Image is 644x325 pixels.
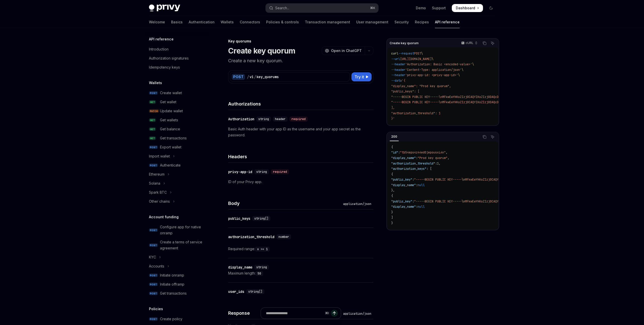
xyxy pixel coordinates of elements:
[391,89,419,93] span: "public_keys": [
[228,153,373,160] h4: Headers
[228,100,373,107] h4: Authorizations
[149,5,180,12] img: dark logo
[402,79,405,83] span: '{
[228,169,252,174] div: privy-app-id
[228,216,250,221] div: public_keys
[145,125,209,134] a: GETGet balance
[391,172,393,176] span: {
[145,54,209,63] a: Authorization signatures
[149,64,180,70] div: Idempotency keys
[145,253,209,262] button: Toggle KYC section
[149,109,159,113] span: PATCH
[400,150,446,154] span: "tb54eps4z44ed0jepousxi4n"
[160,290,187,296] div: Get transactions
[160,239,206,251] div: Create a terms of service agreement
[228,46,295,55] h1: Create key quorum
[391,57,400,61] span: --url
[145,280,209,289] a: POSTInitiate offramp
[228,265,252,270] div: display_name
[248,290,262,294] span: string[]
[149,36,174,42] h5: API reference
[351,72,372,81] button: Try it
[145,134,209,143] a: GETGet transactions
[462,178,465,182] span: \n
[458,73,460,77] span: \
[322,46,365,55] button: Open in ChatGPT
[414,199,462,203] span: "-----BEGIN PUBLIC KEY-----
[149,136,156,140] span: GET
[456,6,475,11] span: Dashboard
[446,150,448,154] span: ,
[160,272,184,278] div: Initiate onramp
[414,178,462,182] span: "-----BEGIN PUBLIC KEY-----
[160,135,187,141] div: Get transactions
[145,271,209,280] a: POSTInitiate onramp
[400,57,432,61] span: [URL][DOMAIN_NAME]
[149,317,158,321] span: POST
[390,41,419,45] span: Create key quorum
[487,4,495,12] button: Toggle dark mode
[160,162,181,168] div: Authenticate
[228,117,254,122] div: Authorization
[391,117,395,121] span: }'
[418,156,448,160] span: "Prod key quorum"
[331,310,338,317] button: Send message
[391,84,451,88] span: "display_name": "Prod key quorum",
[465,199,578,203] span: MFkwEwYHKoZIzj0CAQYIKoZIzj0DAQcDQgAErzZtQr/bMIh3Y8f9ZqseB9i/AfjQ
[416,6,426,11] a: Demo
[414,51,421,56] span: POST
[452,4,483,12] a: Dashboard
[398,150,400,154] span: :
[160,108,183,114] div: Update wallet
[228,270,373,276] div: Maximum length:
[432,57,433,61] span: \
[149,189,167,195] div: Spark BTC
[171,16,183,28] a: Basics
[145,238,209,253] a: POSTCreate a terms of service agreement
[405,62,472,66] span: 'Authorization: Basic <encoded-value>'
[435,161,437,166] span: :
[145,88,209,97] a: POSTCreate wallet
[256,265,267,269] span: string
[228,57,373,64] p: Create a new key quorum.
[305,16,350,28] a: Transaction management
[391,183,416,187] span: "display_name"
[247,74,249,79] div: /
[391,210,393,214] span: }
[391,215,393,220] span: ]
[481,40,488,46] button: Copy the contents from the code block
[489,134,496,140] button: Ask AI
[254,216,268,221] span: string[]
[255,247,270,252] code: x >= 1
[405,68,462,72] span: 'Content-Type: application/json'
[160,126,180,132] div: Get balance
[437,161,439,166] span: 1
[391,221,393,225] span: }
[416,156,418,160] span: :
[421,51,423,56] span: \
[145,97,209,106] a: GETGet wallet
[256,271,263,276] code: 50
[418,183,425,187] span: null
[462,199,465,203] span: \n
[228,39,373,44] div: Key quorums
[160,224,206,236] div: Configure app for native onramp
[145,143,209,152] a: POSTExport wallet
[391,194,393,198] span: {
[271,169,289,174] div: required
[391,73,405,77] span: --header
[149,274,158,277] span: POST
[391,106,395,110] span: ],
[466,41,473,45] p: cURL
[250,74,254,79] div: v1
[149,198,170,204] div: Other chains
[266,16,299,28] a: Policies & controls
[145,223,209,238] a: POSTConfigure app for native onramp
[278,235,289,239] span: number
[145,161,209,170] a: POSTAuthenticate
[432,6,446,11] a: Support
[145,179,209,188] button: Toggle Solana section
[258,117,269,121] span: string
[391,161,435,166] span: "authorization_threshold"
[228,126,373,138] p: Basic Auth header with your app ID as the username and your app secret as the password.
